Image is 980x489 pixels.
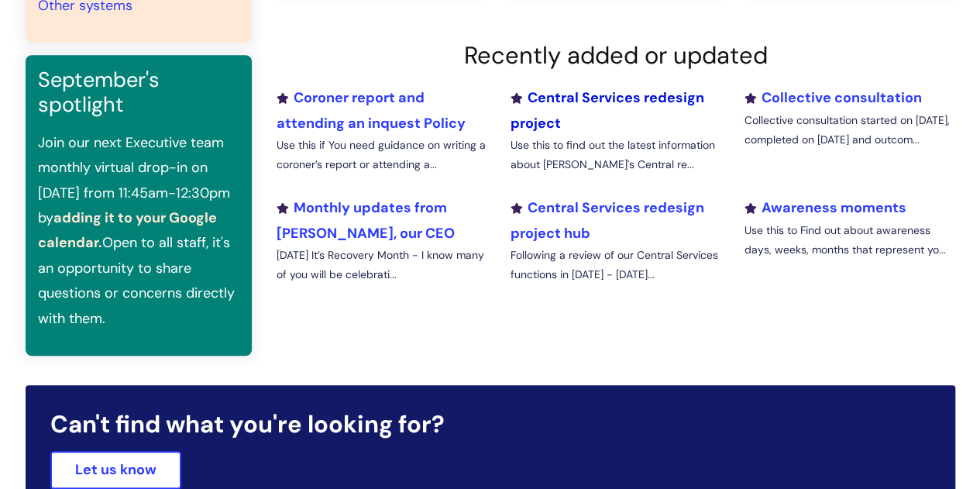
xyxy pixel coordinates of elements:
[38,130,239,331] p: Join our next Executive team monthly virtual drop-in on [DATE] from 11:45am-12:30pm by Open to al...
[277,88,466,132] a: Coroner report and attending an inquest Policy
[510,246,720,284] p: Following a review of our Central Services functions in [DATE] - [DATE]...
[744,111,954,150] p: Collective consultation started on [DATE], completed on [DATE] and outcom...
[744,221,954,260] p: Use this to Find out about awareness days, weeks, months that represent yo...
[38,208,217,252] a: adding it to your Google calendar.
[50,410,930,439] h2: Can't find what you're looking for?
[277,198,455,242] a: Monthly updates from [PERSON_NAME], our CEO
[744,88,921,107] a: Collective consultation
[510,88,703,132] a: Central Services redesign project
[510,198,703,242] a: Central Services redesign project hub
[510,136,720,174] p: Use this to find out the latest information about [PERSON_NAME]'s Central re...
[50,451,181,488] a: Let us know
[277,136,487,174] p: Use this if You need guidance on writing a coroner’s report or attending a...
[277,41,955,70] h2: Recently added or updated
[277,246,487,284] p: [DATE] It’s Recovery Month - I know many of you will be celebrati...
[744,198,906,217] a: Awareness moments
[38,67,239,118] h3: September's spotlight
